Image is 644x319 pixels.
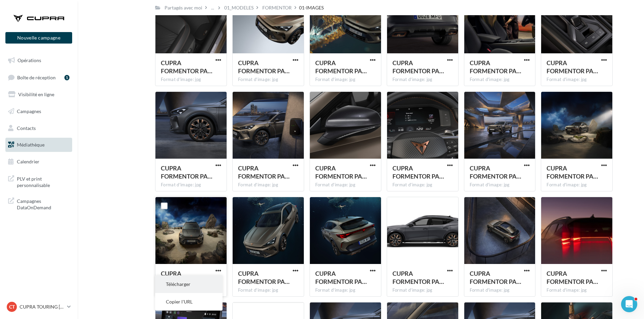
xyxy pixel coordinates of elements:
[165,4,202,11] div: Partagés avec moi
[17,108,41,114] span: Campagnes
[262,4,292,11] div: FORMENTOR
[315,59,367,75] span: CUPRA FORMENTOR PA 120
[4,104,74,118] a: Campagnes
[161,182,221,188] div: Format d'image: jpg
[161,77,221,83] div: Format d'image: jpg
[547,77,607,83] div: Format d'image: jpg
[238,287,298,293] div: Format d'image: jpg
[392,287,453,293] div: Format d'image: jpg
[470,182,530,188] div: Format d'image: jpg
[4,155,74,169] a: Calendrier
[392,182,453,188] div: Format d'image: jpg
[161,59,212,75] span: CUPRA FORMENTOR PA 092
[315,287,376,293] div: Format d'image: jpg
[18,57,41,63] span: Opérations
[470,77,530,83] div: Format d'image: jpg
[5,300,72,313] a: CT CUPRA TOURING [GEOGRAPHIC_DATA]
[392,59,444,75] span: CUPRA FORMENTOR PA 151
[470,287,530,293] div: Format d'image: jpg
[547,270,598,285] span: CUPRA FORMENTOR PA 056
[9,303,15,310] span: CT
[392,270,444,285] span: CUPRA FORMENTOR PA 107
[17,159,39,164] span: Calendrier
[470,164,521,180] span: CUPRA FORMENTOR PA 001
[161,164,212,180] span: CUPRA FORMENTOR PA 024
[17,74,56,80] span: Boîte de réception
[238,59,290,75] span: CUPRA FORMENTOR PA 190
[210,3,215,12] div: ...
[4,70,74,85] a: Boîte de réception1
[155,293,223,311] button: Copier l'URL
[4,121,74,135] a: Contacts
[224,4,254,11] div: 01_MODELES
[238,164,290,180] span: CUPRA FORMENTOR PA 127
[17,125,36,131] span: Contacts
[315,270,367,285] span: CUPRA FORMENTOR PA 117
[315,77,376,83] div: Format d'image: jpg
[547,182,607,188] div: Format d'image: jpg
[17,174,69,189] span: PLV et print personnalisable
[18,91,54,97] span: Visibilité en ligne
[20,303,64,310] p: CUPRA TOURING [GEOGRAPHIC_DATA]
[621,296,637,312] iframe: Intercom live chat
[470,59,521,75] span: CUPRA FORMENTOR PA 136
[315,182,376,188] div: Format d'image: jpg
[238,77,298,83] div: Format d'image: jpg
[155,275,223,293] button: Télécharger
[4,171,74,191] a: PLV et print personnalisable
[547,59,598,75] span: CUPRA FORMENTOR PA 097
[161,270,212,285] span: CUPRA FORMENTOR PA 166
[17,142,45,148] span: Médiathèque
[392,164,444,180] span: CUPRA FORMENTOR PA 178
[238,270,290,285] span: CUPRA FORMENTOR PA 115
[4,53,74,68] a: Opérations
[315,164,367,180] span: CUPRA FORMENTOR PA 154
[4,138,74,152] a: Médiathèque
[547,287,607,293] div: Format d'image: jpg
[4,194,74,214] a: Campagnes DataOnDemand
[547,164,598,180] span: CUPRA FORMENTOR PA 165
[17,196,69,211] span: Campagnes DataOnDemand
[392,77,453,83] div: Format d'image: jpg
[299,4,324,11] div: 01-IMAGES
[4,87,74,102] a: Visibilité en ligne
[238,182,298,188] div: Format d'image: jpg
[64,75,69,80] div: 1
[5,32,72,44] button: Nouvelle campagne
[470,270,521,285] span: CUPRA FORMENTOR PA 009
